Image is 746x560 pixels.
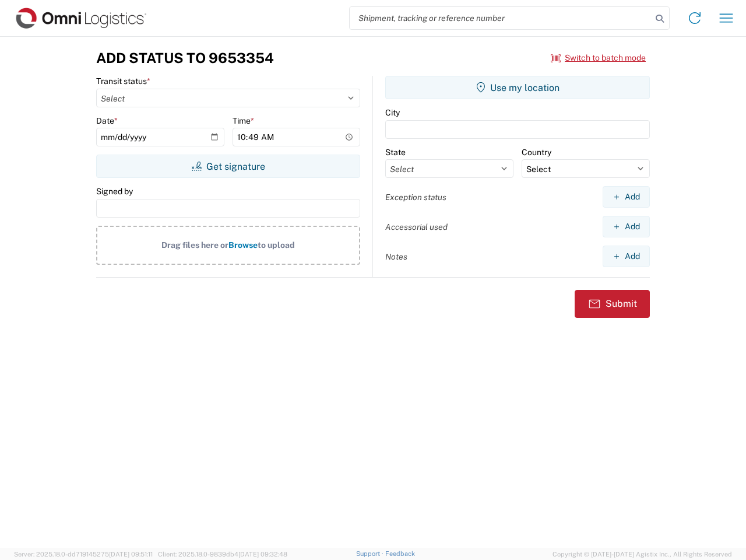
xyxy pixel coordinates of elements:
[161,240,228,250] span: Drag files here or
[14,551,153,558] span: Server: 2025.18.0-dd719145275
[258,240,295,250] span: to upload
[96,186,133,197] label: Signed by
[356,550,385,557] a: Support
[551,48,646,68] button: Switch to batch mode
[96,116,118,126] label: Date
[385,550,415,557] a: Feedback
[553,549,732,559] span: Copyright © [DATE]-[DATE] Agistix Inc., All Rights Reserved
[233,116,254,126] label: Time
[96,50,274,66] h3: Add Status to 9653354
[238,551,287,558] span: [DATE] 09:32:48
[228,240,258,250] span: Browse
[385,147,406,157] label: State
[603,246,650,267] button: Add
[575,290,650,318] button: Submit
[385,76,650,99] button: Use my location
[603,216,650,237] button: Add
[350,7,652,29] input: Shipment, tracking or reference number
[96,76,150,86] label: Transit status
[385,251,407,262] label: Notes
[109,551,153,558] span: [DATE] 09:51:11
[385,107,400,118] label: City
[96,155,360,178] button: Get signature
[158,551,287,558] span: Client: 2025.18.0-9839db4
[385,192,446,202] label: Exception status
[522,147,551,157] label: Country
[603,186,650,208] button: Add
[385,222,448,232] label: Accessorial used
